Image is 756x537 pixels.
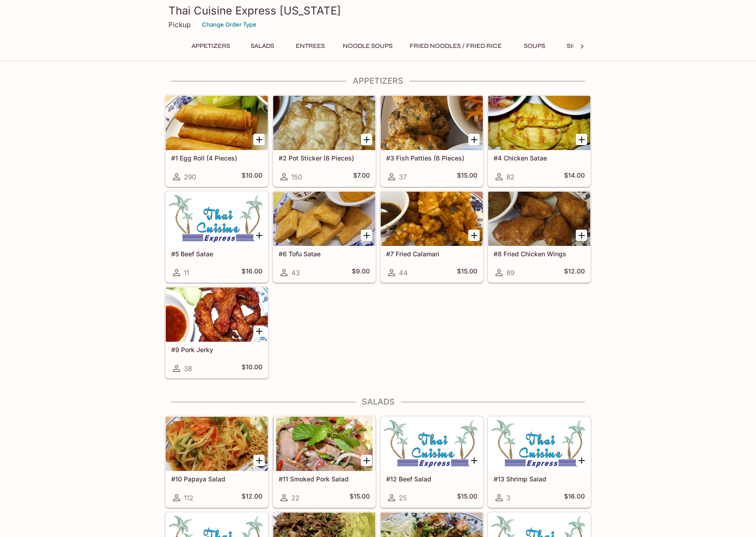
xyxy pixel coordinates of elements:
[564,171,585,182] h5: $14.00
[165,397,591,407] h4: Salads
[253,455,265,466] button: Add #10 Papaya Salad
[273,95,376,187] a: #2 Pot Sticker (6 Pieces)150$7.00
[273,192,375,246] div: #6 Tofu Satae
[291,173,302,181] span: 150
[166,417,268,471] div: #10 Papaya Salad
[273,417,375,471] div: #11 Smoked Pork Salad
[253,230,265,241] button: Add #5 Beef Satae
[380,416,483,508] a: #12 Beef Salad25$15.00
[184,268,189,277] span: 11
[184,364,192,373] span: 38
[576,134,587,145] button: Add #4 Chicken Satae
[184,173,196,181] span: 290
[506,494,510,502] span: 3
[399,173,406,181] span: 37
[576,230,587,241] button: Add #8 Fried Chicken Wings
[279,475,370,483] h5: #11 Smoked Pork Salad
[488,96,590,150] div: #4 Chicken Satae
[361,455,372,466] button: Add #11 Smoked Pork Salad
[488,95,591,187] a: #4 Chicken Satae82$14.00
[399,268,408,277] span: 44
[381,96,483,150] div: #3 Fish Patties (6 Pieces)
[168,20,191,29] p: Pickup
[198,18,261,32] button: Change Order Type
[242,267,262,278] h5: $16.00
[468,455,480,466] button: Add #12 Beef Salad
[386,250,477,258] h5: #7 Fried Calamari
[242,40,283,52] button: Salads
[171,475,262,483] h5: #10 Papaya Salad
[279,154,370,162] h5: #2 Pot Sticker (6 Pieces)
[273,416,376,508] a: #11 Smoked Pork Salad22$15.00
[253,325,265,337] button: Add #9 Pork Jerky
[290,40,331,52] button: Entrees
[187,40,235,52] button: Appetizers
[457,171,477,182] h5: $15.00
[380,95,483,187] a: #3 Fish Patties (6 Pieces)37$15.00
[468,134,480,145] button: Add #3 Fish Patties (6 Pieces)
[273,191,376,283] a: #6 Tofu Satae43$9.00
[381,192,483,246] div: #7 Fried Calamari
[171,154,262,162] h5: #1 Egg Roll (4 Pieces)
[291,494,299,502] span: 22
[494,250,585,258] h5: #8 Fried Chicken Wings
[564,492,585,503] h5: $16.00
[564,267,585,278] h5: $12.00
[242,363,262,374] h5: $10.00
[166,96,268,150] div: #1 Egg Roll (4 Pieces)
[279,250,370,258] h5: #6 Tofu Satae
[168,4,588,18] h3: Thai Cuisine Express [US_STATE]
[506,268,514,277] span: 89
[386,154,477,162] h5: #3 Fish Patties (6 Pieces)
[242,171,262,182] h5: $10.00
[171,346,262,353] h5: #9 Pork Jerky
[468,230,480,241] button: Add #7 Fried Calamari
[399,494,407,502] span: 25
[166,287,268,342] div: #9 Pork Jerky
[494,475,585,483] h5: #13 Shrimp Salad
[273,96,375,150] div: #2 Pot Sticker (6 Pieces)
[488,191,591,283] a: #8 Fried Chicken Wings89$12.00
[253,134,265,145] button: Add #1 Egg Roll (4 Pieces)
[488,417,590,471] div: #13 Shrimp Salad
[165,191,268,283] a: #5 Beef Satae11$16.00
[361,230,372,241] button: Add #6 Tofu Satae
[353,171,370,182] h5: $7.00
[166,192,268,246] div: #5 Beef Satae
[242,492,262,503] h5: $12.00
[576,455,587,466] button: Add #13 Shrimp Salad
[171,250,262,258] h5: #5 Beef Satae
[405,40,507,52] button: Fried Noodles / Fried Rice
[494,154,585,162] h5: #4 Chicken Satae
[506,173,514,181] span: 82
[291,268,300,277] span: 43
[165,95,268,187] a: #1 Egg Roll (4 Pieces)290$10.00
[165,287,268,378] a: #9 Pork Jerky38$10.00
[165,416,268,508] a: #10 Papaya Salad112$12.00
[165,76,591,86] h4: Appetizers
[380,191,483,283] a: #7 Fried Calamari44$15.00
[514,40,555,52] button: Soups
[386,475,477,483] h5: #12 Beef Salad
[338,40,397,52] button: Noodle Soups
[488,416,591,508] a: #13 Shrimp Salad3$16.00
[184,494,193,502] span: 112
[350,492,370,503] h5: $15.00
[381,417,483,471] div: #12 Beef Salad
[457,492,477,503] h5: $15.00
[361,134,372,145] button: Add #2 Pot Sticker (6 Pieces)
[562,40,610,52] button: Side Order
[488,192,590,246] div: #8 Fried Chicken Wings
[457,267,477,278] h5: $15.00
[352,267,370,278] h5: $9.00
